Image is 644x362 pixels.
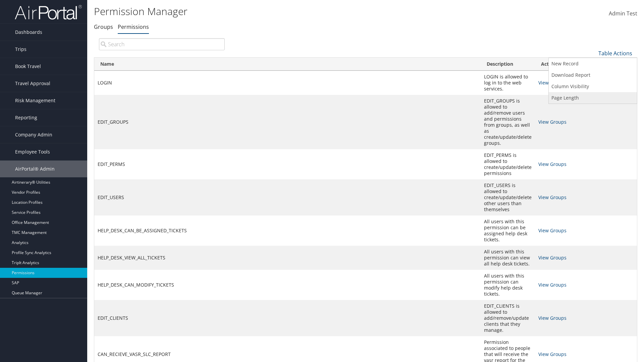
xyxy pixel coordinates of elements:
[15,4,82,20] img: airportal-logo.png
[549,69,637,81] a: Download Report
[549,81,637,92] a: Column Visibility
[549,58,637,69] a: New Record
[15,75,50,92] span: Travel Approval
[15,109,37,126] span: Reporting
[15,143,50,160] span: Employee Tools
[15,24,42,41] span: Dashboards
[549,92,637,104] a: Page Length
[15,41,26,58] span: Trips
[15,92,55,109] span: Risk Management
[15,58,41,75] span: Book Travel
[15,161,55,177] span: AirPortal® Admin
[15,126,52,143] span: Company Admin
